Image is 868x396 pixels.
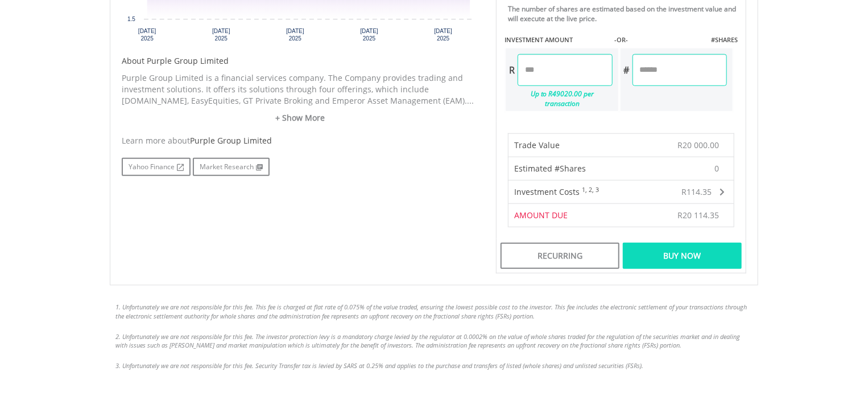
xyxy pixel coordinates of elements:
[115,361,753,370] li: 3. Unfortunately we are not responsible for this fee. Security Transfer tax is levied by SARS at ...
[434,28,452,42] text: [DATE] 2025
[138,28,156,42] text: [DATE] 2025
[286,28,304,42] text: [DATE] 2025
[506,86,613,111] div: Up to R49020.00 per transaction
[190,135,272,146] span: Purple Group Limited
[514,140,560,150] span: Trade Value
[677,140,719,150] span: R20 000.00
[621,54,633,86] div: #
[514,210,568,221] span: AMOUNT DUE
[514,186,580,197] span: Investment Costs
[514,163,586,174] span: Estimated #Shares
[711,35,738,44] label: #SHARES
[193,158,270,176] a: Market Research
[508,4,741,23] div: The number of shares are estimated based on the investment value and will execute at the live price.
[506,54,518,86] div: R
[122,158,191,176] a: Yahoo Finance
[714,163,719,174] span: 0
[115,303,753,320] li: 1. Unfortunately we are not responsible for this fee. This fee is charged at flat rate of 0.075% ...
[681,186,712,197] span: R114.35
[115,332,753,350] li: 2. Unfortunately we are not responsible for this fee. The investor protection levy is a mandatory...
[505,35,573,44] label: INVESTMENT AMOUNT
[122,55,479,67] h5: About Purple Group Limited
[582,186,599,194] sup: 1, 2, 3
[623,243,742,269] div: Buy Now
[122,72,479,107] p: Purple Group Limited is a financial services company. The Company provides trading and investment...
[122,112,479,124] a: + Show More
[677,210,719,221] span: R20 114.35
[501,243,619,269] div: Recurring
[360,28,378,42] text: [DATE] 2025
[122,135,479,146] div: Learn more about
[127,16,135,22] text: 1.5
[212,28,230,42] text: [DATE] 2025
[614,35,628,44] label: -OR-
